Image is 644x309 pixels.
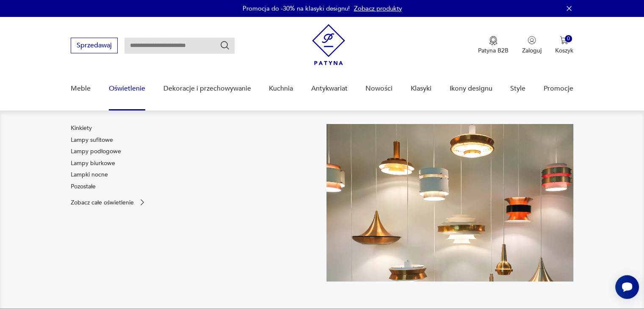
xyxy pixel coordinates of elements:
p: Koszyk [555,47,573,55]
p: Promocja do -30% na klasyki designu! [243,4,350,13]
a: Nowości [365,72,392,105]
a: Promocje [544,72,573,105]
img: Ikonka użytkownika [528,36,536,44]
p: Zobacz całe oświetlenie [71,200,134,205]
img: Ikona koszyka [560,36,568,44]
button: Sprzedawaj [71,38,118,53]
button: Zaloguj [522,36,542,55]
iframe: Smartsupp widget button [615,275,639,299]
button: Patyna B2B [478,36,509,55]
a: Ikona medaluPatyna B2B [478,36,509,55]
a: Sprzedawaj [71,43,118,49]
a: Zobacz produkty [354,4,402,13]
p: Zaloguj [522,47,542,55]
img: Ikona medalu [489,36,498,45]
a: Kinkiety [71,124,92,132]
img: Patyna - sklep z meblami i dekoracjami vintage [312,24,345,65]
a: Lampy biurkowe [71,159,115,168]
button: Szukaj [220,40,230,50]
a: Lampy podłogowe [71,147,121,156]
a: Zobacz całe oświetlenie [71,198,146,207]
p: Patyna B2B [478,47,509,55]
a: Pozostałe [71,182,96,191]
a: Klasyki [411,72,431,105]
a: Antykwariat [311,72,348,105]
a: Lampy sufitowe [71,136,113,144]
img: a9d990cd2508053be832d7f2d4ba3cb1.jpg [326,124,573,281]
div: 0 [565,35,572,42]
a: Lampki nocne [71,171,108,179]
a: Kuchnia [269,72,293,105]
a: Dekoracje i przechowywanie [163,72,251,105]
a: Meble [71,72,91,105]
a: Style [510,72,525,105]
a: Oświetlenie [109,72,145,105]
button: 0Koszyk [555,36,573,55]
a: Ikony designu [449,72,492,105]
